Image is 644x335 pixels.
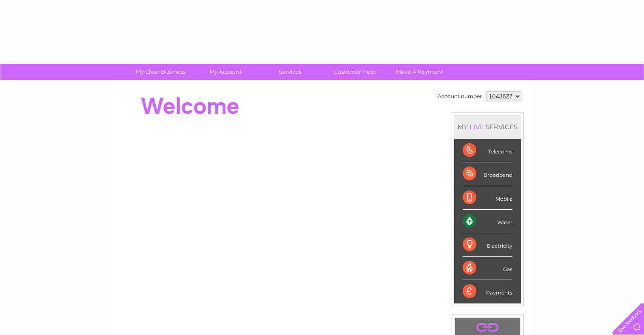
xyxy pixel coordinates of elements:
[463,210,512,233] div: Water
[320,64,390,80] a: Customer Help
[435,89,484,104] td: Account number
[255,64,325,80] a: Services
[463,257,512,280] div: Gas
[384,64,455,80] a: Make A Payment
[463,233,512,257] div: Electricity
[457,320,518,335] a: .
[463,186,512,210] div: Mobile
[190,64,260,80] a: My Account
[454,115,521,139] div: MY SERVICES
[468,123,486,131] div: LIVE
[126,64,196,80] a: My Clear Business
[463,162,512,186] div: Broadband
[463,139,512,162] div: Telecoms
[463,280,512,303] div: Payments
